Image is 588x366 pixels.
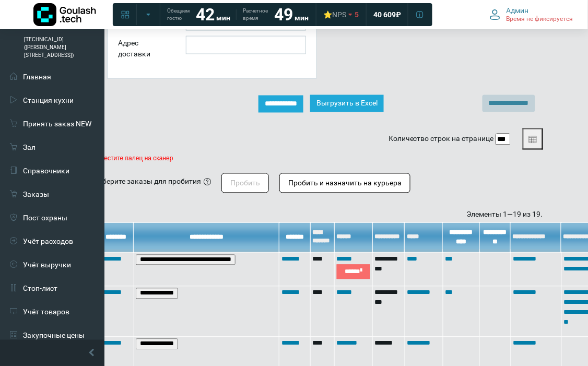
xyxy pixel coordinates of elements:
button: Пробить и назначить на курьера [279,173,410,193]
span: 40 609 [373,10,396,19]
div: Элементы 1—19 из 19. [92,209,543,220]
span: Обещаем гостю [167,7,190,22]
span: 5 [355,10,359,19]
strong: 49 [274,5,293,25]
span: ₽ [396,10,401,19]
div: ⭐ [323,10,346,19]
button: Админ Время не фиксируется [484,4,580,26]
span: Время не фиксируется [507,15,573,23]
strong: 42 [196,5,215,25]
span: мин [295,14,309,22]
button: Выгрузить в Excel [310,95,384,112]
p: Поместите палец на сканер [92,155,543,162]
span: Админ [507,6,529,15]
span: мин [216,14,230,22]
div: Выберите заказы для пробития [92,176,201,187]
label: Количество строк на странице [389,134,494,145]
button: Пробить [221,173,269,193]
span: Расчетное время [243,7,268,22]
img: Логотип компании Goulash.tech [33,3,96,26]
a: ⭐NPS 5 [317,5,365,24]
span: NPS [332,10,346,19]
div: Адрес доставки [110,36,178,63]
a: Обещаем гостю 42 мин Расчетное время 49 мин [161,5,315,24]
a: 40 609 ₽ [367,5,407,24]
